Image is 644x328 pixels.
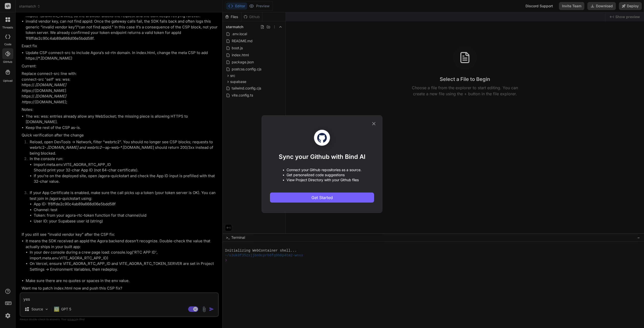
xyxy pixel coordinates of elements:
p: • Get personalized code suggestions [283,172,361,177]
p: • Connect your Github repositories as a source. [283,167,361,172]
span: Get Started [311,195,333,201]
p: • View Project Directory with your Github files [283,177,361,182]
h1: Sync your Github with Bind AI [279,153,366,161]
button: Get Started [270,193,374,203]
